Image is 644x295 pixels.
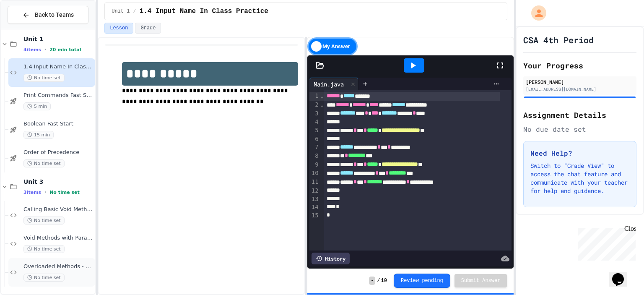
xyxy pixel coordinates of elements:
div: 8 [309,152,320,161]
h2: Your Progress [523,60,636,71]
span: 20 min total [49,47,81,52]
span: Overloaded Methods - Smoothie Maker [23,263,93,270]
div: [EMAIL_ADDRESS][DOMAIN_NAME] [526,86,634,92]
div: 5 [309,126,320,135]
button: Review pending [394,274,450,288]
span: No time set [23,245,65,253]
span: 4 items [23,47,41,52]
div: 6 [309,135,320,144]
span: Calling Basic Void Methods [23,206,93,213]
span: Boolean Fast Start [23,120,93,128]
span: 3 items [23,190,41,195]
h1: CSA 4th Period [523,34,594,46]
div: Chat with us now!Close [3,3,58,53]
button: Back to Teams [8,6,88,24]
div: [PERSON_NAME] [526,78,634,86]
div: 1 [309,92,320,101]
span: No time set [23,274,65,282]
span: 1.4 Input Name In Class Practice [140,6,268,16]
span: • [44,189,46,196]
div: Main.java [309,80,348,89]
h3: Need Help? [530,148,629,158]
span: 10 [381,277,387,284]
span: - [369,277,375,285]
span: Fold line [320,92,324,99]
span: Submit Answer [461,277,501,284]
span: Void Methods with Parameters - Pizza Receipt Builder [23,235,93,242]
button: Lesson [104,23,133,34]
p: Switch to "Grade View" to access the chat feature and communicate with your teacher for help and ... [530,162,629,195]
div: 14 [309,203,320,211]
div: 7 [309,143,320,152]
span: No time set [23,217,65,225]
span: Unit 3 [23,178,93,185]
div: 12 [309,187,320,195]
div: Main.java [309,78,358,90]
span: Order of Precedence [23,149,93,156]
span: 5 min [23,102,51,110]
span: No time set [23,159,65,167]
div: My Account [522,3,548,23]
span: Back to Teams [35,10,74,19]
span: • [44,46,46,53]
iframe: chat widget [609,261,636,287]
div: No due date set [523,124,636,134]
span: 1.4 Input Name In Class Practice [23,63,93,70]
h2: Assignment Details [523,109,636,121]
div: 3 [309,110,320,118]
span: Unit 1 [112,8,130,15]
iframe: chat widget [574,225,636,261]
div: History [312,253,350,264]
span: / [133,8,136,15]
div: 10 [309,169,320,178]
div: 9 [309,161,320,170]
div: 2 [309,101,320,110]
button: Submit Answer [454,274,507,287]
span: No time set [49,190,80,195]
span: Unit 1 [23,35,93,43]
div: 11 [309,178,320,187]
button: Grade [135,23,161,34]
span: 15 min [23,131,54,139]
span: / [377,277,380,284]
span: Fold line [320,101,324,108]
span: Print Commands Fast Start [23,92,93,99]
div: 15 [309,211,320,220]
span: No time set [23,74,65,82]
div: 4 [309,118,320,126]
div: 13 [309,195,320,204]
